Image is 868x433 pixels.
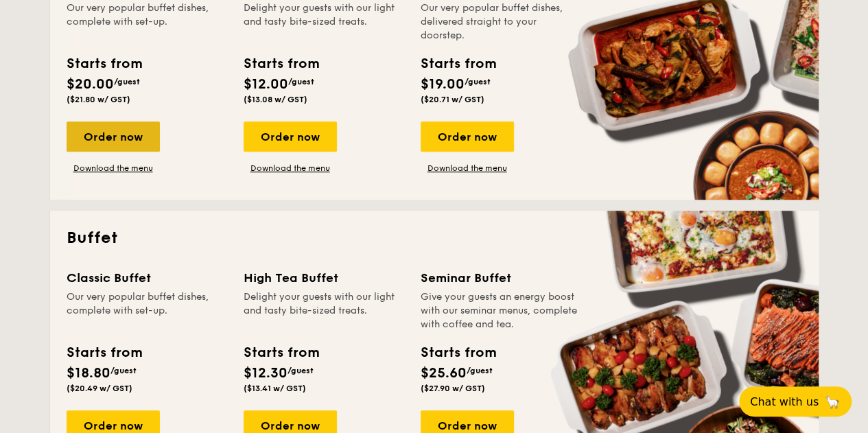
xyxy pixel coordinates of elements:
[67,384,132,393] span: ($20.49 w/ GST)
[244,76,288,93] span: $12.00
[244,163,337,174] a: Download the menu
[67,268,227,288] div: Classic Buffet
[421,342,495,363] div: Starts from
[421,121,514,152] div: Order now
[244,54,318,74] div: Starts from
[67,227,802,249] h2: Buffet
[244,1,404,43] div: Delight your guests with our light and tasty bite-sized treats.
[465,77,491,86] span: /guest
[421,163,514,174] a: Download the menu
[67,54,141,74] div: Starts from
[421,1,581,43] div: Our very popular buffet dishes, delivered straight to your doorstep.
[421,384,485,393] span: ($27.90 w/ GST)
[244,121,337,152] div: Order now
[244,95,307,104] span: ($13.08 w/ GST)
[288,366,314,375] span: /guest
[67,95,130,104] span: ($21.80 w/ GST)
[244,384,306,393] span: ($13.41 w/ GST)
[421,76,465,93] span: $19.00
[750,395,819,408] span: Chat with us
[421,290,581,331] div: Give your guests an energy boost with our seminar menus, complete with coffee and tea.
[421,268,581,288] div: Seminar Buffet
[244,342,318,363] div: Starts from
[67,1,227,43] div: Our very popular buffet dishes, complete with set-up.
[421,54,495,74] div: Starts from
[67,342,141,363] div: Starts from
[421,95,484,104] span: ($20.71 w/ GST)
[244,365,288,382] span: $12.30
[67,76,114,93] span: $20.00
[114,77,140,86] span: /guest
[244,268,404,288] div: High Tea Buffet
[824,394,841,410] span: 🦙
[67,365,110,382] span: $18.80
[244,290,404,331] div: Delight your guests with our light and tasty bite-sized treats.
[67,163,160,174] a: Download the menu
[67,290,227,331] div: Our very popular buffet dishes, complete with set-up.
[288,77,314,86] span: /guest
[67,121,160,152] div: Order now
[110,366,137,375] span: /guest
[467,366,493,375] span: /guest
[421,365,467,382] span: $25.60
[739,386,852,417] button: Chat with us🦙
